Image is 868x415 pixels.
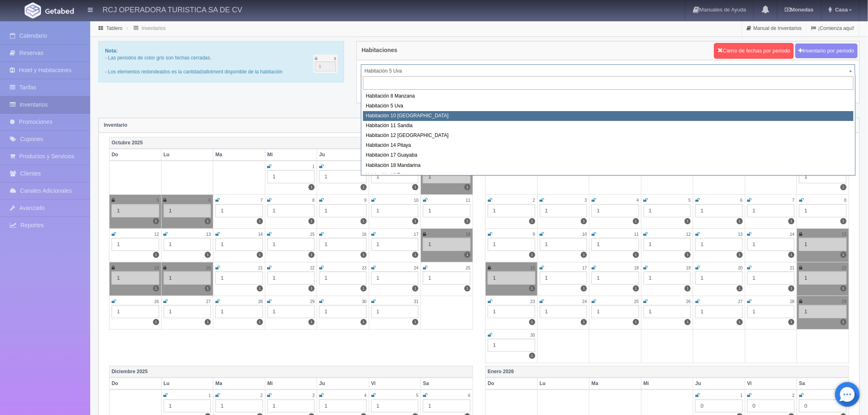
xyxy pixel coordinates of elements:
div: Habitación 12 [GEOGRAPHIC_DATA] [363,131,854,141]
div: Habitación 5 Uva [363,101,854,111]
div: Habitación 18 Mandarina [363,161,854,171]
div: Habitación 19 Tuna [363,171,854,180]
div: Habitación 8 Manzana [363,91,854,101]
div: Habitación 10 [GEOGRAPHIC_DATA] [363,111,854,121]
div: Habitación 11 Sandia [363,121,854,131]
div: Habitación 17 Guayaba [363,150,854,160]
div: Habitación 14 Pitaya [363,141,854,150]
